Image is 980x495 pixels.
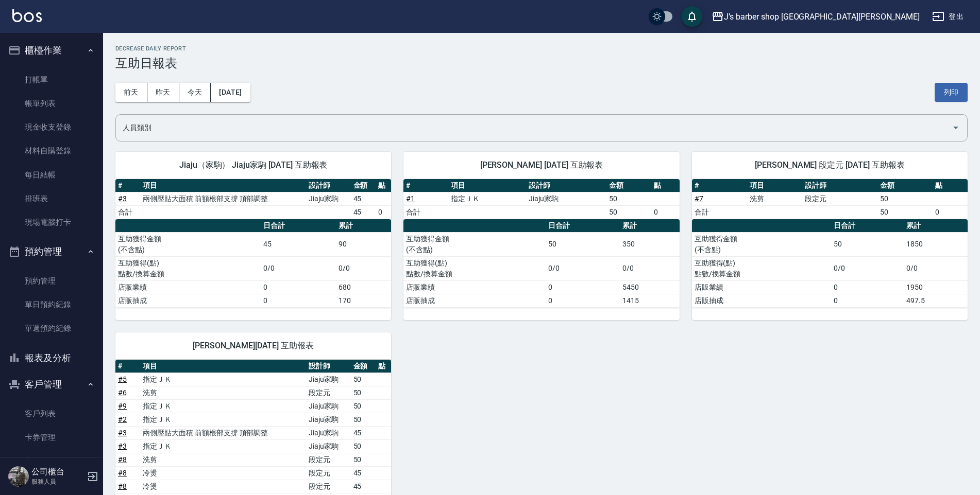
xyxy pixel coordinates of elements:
[692,179,968,219] table: a dense table
[4,238,99,265] button: 預約管理
[831,294,904,307] td: 0
[747,192,802,205] td: 洗剪
[115,280,261,294] td: 店販業績
[692,280,831,294] td: 店販業績
[12,9,42,22] img: Logo
[403,256,546,280] td: 互助獲得(點) 點數/換算金額
[140,453,306,466] td: 洗剪
[403,179,448,192] th: #
[351,413,376,426] td: 50
[4,37,99,64] button: 櫃檯作業
[351,386,376,399] td: 50
[306,360,350,373] th: 設計師
[707,6,924,27] button: J’s barber shop [GEOGRAPHIC_DATA][PERSON_NAME]
[4,449,99,473] a: 入金管理
[376,360,392,373] th: 點
[403,179,679,219] table: a dense table
[403,219,679,308] table: a dense table
[351,426,376,439] td: 45
[877,205,933,219] td: 50
[620,219,680,233] th: 累計
[546,294,620,307] td: 0
[692,205,747,219] td: 合計
[115,219,391,308] table: a dense table
[140,386,306,399] td: 洗剪
[336,219,391,233] th: 累計
[261,232,336,256] td: 45
[115,179,140,192] th: #
[306,399,350,413] td: Jiaju家駒
[933,205,968,219] td: 0
[179,83,211,102] button: 今天
[115,83,147,102] button: 前天
[904,280,968,294] td: 1950
[376,205,392,219] td: 0
[4,426,99,449] a: 卡券管理
[261,294,336,307] td: 0
[351,360,376,373] th: 金額
[115,256,261,280] td: 互助獲得(點) 點數/換算金額
[261,280,336,294] td: 0
[351,192,376,205] td: 45
[620,294,680,307] td: 1415
[31,477,84,486] p: 服務人員
[448,179,526,192] th: 項目
[351,179,376,192] th: 金額
[403,280,546,294] td: 店販業績
[351,480,376,493] td: 45
[546,256,620,280] td: 0/0
[692,232,831,256] td: 互助獲得金額 (不含點)
[4,187,99,210] a: 排班表
[336,280,391,294] td: 680
[403,205,448,219] td: 合計
[692,179,747,192] th: #
[115,45,968,52] h2: Decrease Daily Report
[140,480,306,493] td: 冷燙
[831,280,904,294] td: 0
[403,232,546,256] td: 互助獲得金額 (不含點)
[928,7,968,26] button: 登出
[118,469,127,477] a: #8
[651,205,680,219] td: 0
[306,386,350,399] td: 段定元
[118,429,127,437] a: #3
[546,280,620,294] td: 0
[306,466,350,480] td: 段定元
[306,426,350,439] td: Jiaju家駒
[140,426,306,439] td: 兩側壓貼大面積 前額根部支撐 頂部調整
[724,10,920,23] div: J’s barber shop [GEOGRAPHIC_DATA][PERSON_NAME]
[118,415,127,423] a: #2
[704,160,955,170] span: [PERSON_NAME] 段定元 [DATE] 互助報表
[4,163,99,187] a: 每日結帳
[904,219,968,233] th: 累計
[140,179,306,192] th: 項目
[118,482,127,490] a: #8
[692,294,831,307] td: 店販抽成
[935,83,968,102] button: 列印
[376,179,392,192] th: 點
[4,293,99,316] a: 單日預約紀錄
[4,371,99,398] button: 客戶管理
[118,442,127,450] a: #3
[306,453,350,466] td: 段定元
[904,294,968,307] td: 497.5
[877,179,933,192] th: 金額
[526,179,606,192] th: 設計師
[306,192,350,205] td: Jiaju家駒
[140,360,306,373] th: 項目
[128,160,379,170] span: Jiaju（家駒） Jiaju家駒 [DATE] 互助報表
[351,439,376,453] td: 50
[140,466,306,480] td: 冷燙
[306,373,350,386] td: Jiaju家駒
[948,119,964,136] button: Open
[695,195,703,203] a: #7
[351,466,376,480] td: 45
[115,179,391,219] table: a dense table
[831,256,904,280] td: 0/0
[261,219,336,233] th: 日合計
[692,256,831,280] td: 互助獲得(點) 點數/換算金額
[306,413,350,426] td: Jiaju家駒
[831,219,904,233] th: 日合計
[877,192,933,205] td: 50
[140,439,306,453] td: 指定ＪＫ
